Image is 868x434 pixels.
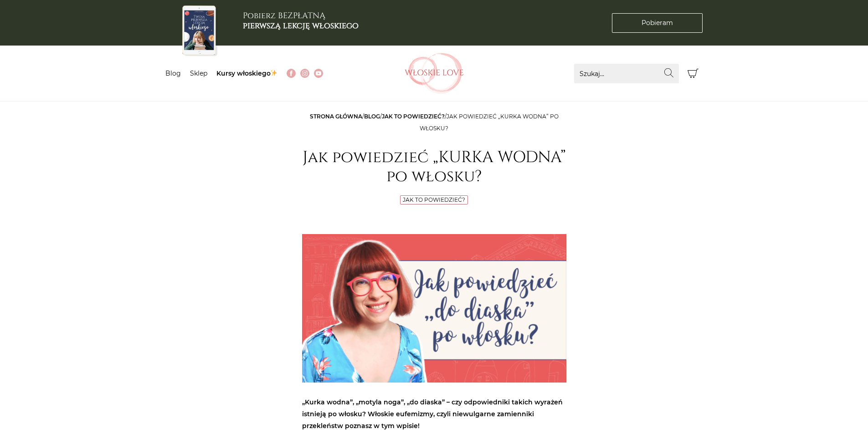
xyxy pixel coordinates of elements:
[382,113,445,120] a: Jak to powiedzieć?
[420,113,559,132] span: Jak powiedzieć „KURKA WODNA” po włosku?
[165,69,181,77] a: Blog
[310,113,362,120] a: Strona główna
[364,113,380,120] a: Blog
[302,398,563,430] strong: „Kurka wodna”, „motyla noga”, „do diaska” – czy odpowiedniki takich wyrażeń istnieją po włosku? W...
[216,69,278,77] a: Kursy włoskiego
[642,18,673,28] span: Pobieram
[243,20,359,31] b: pierwszą lekcję włoskiego
[243,11,359,31] h3: Pobierz BEZPŁATNĄ
[405,53,464,94] img: Włoskielove
[403,196,465,203] a: Jak to powiedzieć?
[190,69,207,77] a: Sklep
[683,64,703,83] button: Koszyk
[310,113,559,132] span: / / /
[302,148,566,186] h1: Jak powiedzieć „KURKA WODNA” po włosku?
[271,70,277,76] img: ✨
[574,64,679,83] input: Szukaj...
[612,13,703,33] a: Pobieram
